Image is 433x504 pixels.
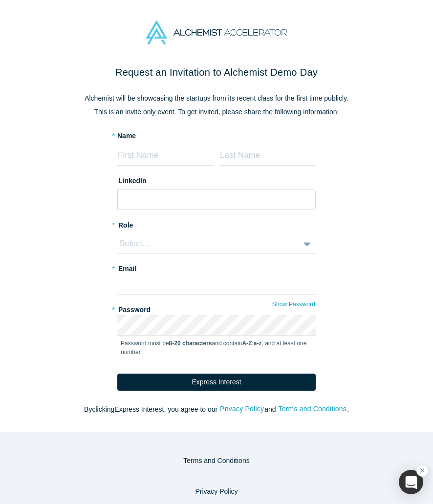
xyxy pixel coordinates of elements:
[117,260,316,274] label: Email
[121,339,312,357] p: Password must be and contain , , and at least one number.
[117,217,316,231] label: Role
[219,403,264,415] button: Privacy Policy
[118,237,293,250] div: Select...
[117,374,316,391] button: Express Interest
[169,340,212,347] strong: 8-20 characters
[219,145,316,166] input: Last Name
[117,301,316,315] label: Password
[272,298,316,311] button: Show Password
[254,340,262,347] strong: a-z
[173,452,260,469] button: Terms and Conditions
[278,403,347,415] button: Terms and Conditions
[18,404,415,415] p: By clicking Express Interest , you agree to our and .
[146,21,287,44] img: Alchemist Accelerator Logo
[117,131,136,141] label: Name
[185,483,248,500] button: Privacy Policy
[242,340,252,347] strong: A-Z
[18,93,415,104] p: Alchemist will be showcasing the startups from its recent class for the first time publicly.
[18,65,415,80] h2: Request an Invitation to Alchemist Demo Day
[117,172,316,186] label: LinkedIn
[117,145,214,166] input: First Name
[18,107,415,117] p: This is an invite only event. To get invited, please share the following information:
